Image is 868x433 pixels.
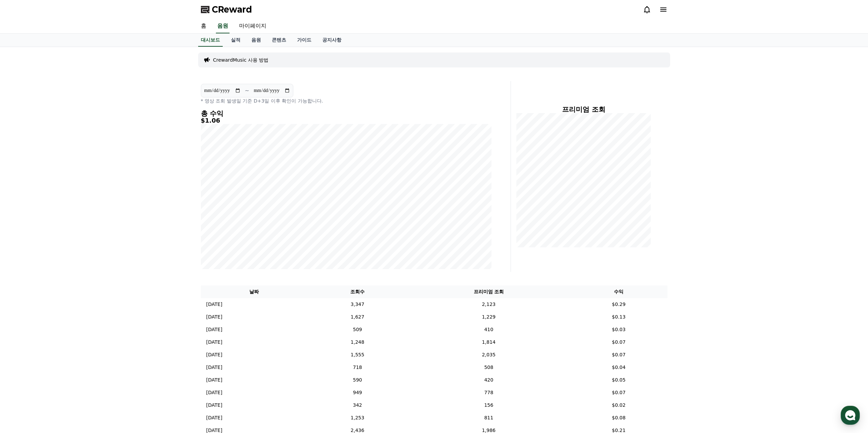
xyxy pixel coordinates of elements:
p: [DATE] [206,313,222,321]
td: 508 [407,361,570,374]
td: $0.05 [570,374,667,386]
a: CReward [201,4,252,15]
p: [DATE] [206,339,222,346]
th: 날짜 [201,285,308,298]
h4: 총 수익 [201,110,491,117]
a: 설정 [88,216,131,233]
td: 420 [407,374,570,386]
td: 342 [308,399,407,412]
p: [DATE] [206,364,222,371]
th: 수익 [570,285,667,298]
td: $0.04 [570,361,667,374]
td: 1,253 [308,412,407,424]
td: $0.07 [570,349,667,361]
a: 대화 [45,216,88,233]
td: 1,814 [407,336,570,349]
span: 홈 [21,226,26,232]
td: 2,123 [407,298,570,311]
td: 1,248 [308,336,407,349]
td: 410 [407,323,570,336]
p: [DATE] [206,402,222,409]
h5: $1.06 [201,117,491,124]
td: 3,347 [308,298,407,311]
a: 실적 [225,34,246,47]
span: CReward [212,4,252,15]
a: 홈 [2,216,45,233]
td: $0.07 [570,336,667,349]
span: 대화 [62,227,71,232]
a: 공지사항 [317,34,347,47]
td: $0.29 [570,298,667,311]
a: 음원 [246,34,266,47]
p: [DATE] [206,351,222,358]
td: 590 [308,374,407,386]
td: 949 [308,386,407,399]
td: $0.13 [570,311,667,323]
td: 1,229 [407,311,570,323]
td: $0.03 [570,323,667,336]
a: CrewardMusic 사용 방법 [213,57,269,63]
th: 프리미엄 조회 [407,285,570,298]
p: [DATE] [206,301,222,308]
a: 대시보드 [198,34,223,47]
a: 홈 [195,19,212,33]
a: 음원 [216,19,230,33]
a: 마이페이지 [234,19,272,33]
td: 811 [407,412,570,424]
td: 778 [407,386,570,399]
td: $0.07 [570,386,667,399]
td: 1,555 [308,349,407,361]
p: ~ [245,87,249,95]
p: [DATE] [206,414,222,421]
td: 1,627 [308,311,407,323]
p: [DATE] [206,389,222,396]
a: 콘텐츠 [266,34,292,47]
td: 718 [308,361,407,374]
td: $0.08 [570,412,667,424]
p: * 영상 조회 발생일 기준 D+3일 이후 확인이 가능합니다. [201,97,491,104]
td: 509 [308,323,407,336]
p: [DATE] [206,326,222,333]
p: [DATE] [206,376,222,384]
td: 156 [407,399,570,412]
td: $0.02 [570,399,667,412]
h4: 프리미엄 조회 [516,106,651,113]
a: 가이드 [292,34,317,47]
span: 설정 [105,226,114,232]
td: 2,035 [407,349,570,361]
th: 조회수 [308,285,407,298]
